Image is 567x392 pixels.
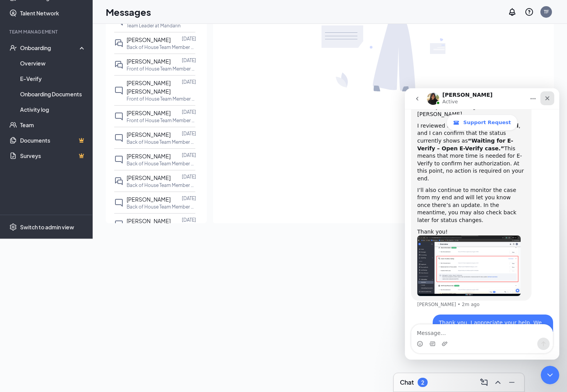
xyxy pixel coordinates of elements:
p: [DATE] [182,217,196,223]
p: Back of House Team Member at [GEOGRAPHIC_DATA] [127,182,196,188]
div: Thank you. I appreciate your help. We are trying to get her started as soon as possible. I have n... [28,226,148,273]
svg: ChatInactive [114,155,124,164]
iframe: Intercom live chat [541,366,559,384]
svg: DoubleChat [114,60,124,69]
a: Overview [20,56,86,71]
span: [PERSON_NAME] [127,36,171,43]
div: Thank you. I appreciate your help. We are trying to get her started as soon as possible. I have n... [34,231,142,269]
div: Tiffany says… [6,226,148,283]
svg: QuestionInfo [525,7,534,17]
svg: ChatInactive [114,220,124,229]
a: Team [20,117,86,133]
span: [PERSON_NAME] [127,109,171,116]
p: [DATE] [182,79,196,85]
button: Gif picker [24,252,30,259]
a: Activity log [20,102,86,117]
span: [PERSON_NAME] [127,153,171,160]
h1: Messages [106,5,151,19]
svg: UserCheck [9,44,17,52]
p: Back of House Team Member at [GEOGRAPHIC_DATA] [127,139,196,145]
button: Minimize [506,376,518,389]
a: SurveysCrown [20,148,86,163]
p: [DATE] [182,195,196,202]
a: Talent Network [20,5,86,21]
p: [DATE] [182,130,196,137]
button: ComposeMessage [478,376,490,389]
svg: Settings [9,223,17,231]
button: ChevronUp [492,376,504,389]
p: Back of House Team Member at Mandarin [127,204,196,210]
svg: ChatInactive [114,133,124,143]
svg: Minimize [507,378,516,387]
div: 2 [421,379,424,386]
button: Emoji picker [12,252,18,259]
span: [PERSON_NAME] [PERSON_NAME] [127,79,171,95]
p: Front of House Team Member at Mandarin [127,66,196,72]
p: [DATE] [182,152,196,158]
button: Upload attachment [37,252,43,259]
p: Back of House Team Member at Mandarin [127,44,196,50]
h3: Chat [400,378,414,387]
svg: DoubleChat [114,39,124,48]
button: Send a message… [132,249,145,262]
a: DocumentsCrown [20,133,86,148]
div: Team Management [9,29,85,35]
p: Team Leader at Mandarin [127,22,181,29]
a: Onboarding Documents [20,86,86,102]
svg: ComposeMessage [479,378,489,387]
div: Onboarding [20,44,80,52]
svg: ChatInactive [114,86,124,95]
span: [PERSON_NAME] [127,131,171,138]
span: [PERSON_NAME] [127,58,171,65]
div: TF [544,8,549,15]
p: [DATE] [182,173,196,180]
svg: Notifications [508,7,517,17]
span: [PERSON_NAME] [127,196,171,203]
p: [DATE] [182,57,196,64]
svg: DoubleChat [114,177,124,186]
textarea: Message… [7,236,148,249]
p: Front of House Team Member at [GEOGRAPHIC_DATA] [127,96,196,102]
iframe: Intercom live chat [405,88,559,360]
div: Switch to admin view [20,223,74,231]
svg: ChatInactive [114,112,124,121]
p: Front of House Team Member at [GEOGRAPHIC_DATA] [127,117,196,124]
svg: ChevronUp [493,378,503,387]
svg: ChatInactive [114,198,124,207]
p: Back of House Team Member at [GEOGRAPHIC_DATA] [127,160,196,167]
a: E-Verify [20,71,86,86]
p: [DATE] [182,109,196,115]
span: [PERSON_NAME] [127,217,171,224]
span: [PERSON_NAME] [127,174,171,181]
p: [DATE] [182,35,196,42]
